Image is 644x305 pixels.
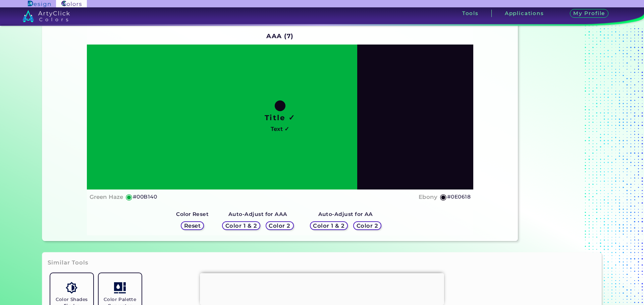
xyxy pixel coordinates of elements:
[447,193,471,201] h5: #0E0618
[125,193,133,201] h5: ◉
[227,223,255,228] h5: Color 1 & 2
[263,28,297,43] h2: AAA (7)
[200,273,444,303] iframe: Advertisement
[176,211,209,217] strong: Color Reset
[462,11,479,16] h3: Tools
[265,112,296,123] h1: Title ✓
[270,223,289,228] h5: Color 2
[315,223,343,228] h5: Color 1 & 2
[66,282,77,294] img: icon_color_shades.svg
[419,192,437,202] h4: Ebony
[440,193,447,201] h5: ◉
[90,192,123,202] h4: Green Haze
[505,11,544,16] h3: Applications
[228,211,287,217] strong: Auto-Adjust for AAA
[133,193,157,201] h5: #00B140
[570,9,609,18] h3: My Profile
[28,1,50,7] img: ArtyClick Design logo
[114,282,126,294] img: icon_col_pal_col.svg
[185,223,200,228] h5: Reset
[48,259,89,267] h3: Similar Tools
[271,124,289,134] h4: Text ✓
[318,211,373,217] strong: Auto-Adjust for AA
[358,223,377,228] h5: Color 2
[22,10,70,22] img: logo_artyclick_colors_white.svg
